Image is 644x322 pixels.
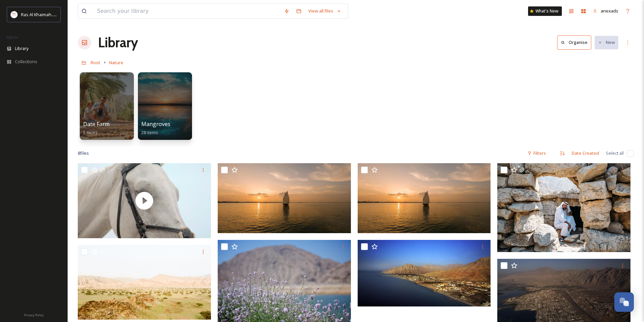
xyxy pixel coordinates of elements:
span: 8 file s [78,150,89,156]
span: Nature [109,59,123,66]
span: 28 items [141,129,158,135]
img: Influencer Cultural Tour 01.jpg [497,163,630,252]
button: Open Chat [614,292,634,312]
span: Privacy Policy [24,313,44,317]
input: Search your library [94,4,281,19]
a: What's New [528,6,562,16]
a: View all files [305,4,344,18]
a: Mangroves28 items [141,121,170,135]
span: Date Farm [83,120,110,128]
a: Organise [557,35,595,49]
img: BOAT ON THE WATER.jpg [358,163,491,233]
span: MEDIA [7,35,19,40]
a: Nature [109,58,123,67]
a: Date Farm5 items [83,121,110,135]
button: New [595,36,618,49]
span: anexads [601,8,618,14]
span: Root [91,59,100,66]
span: Library [15,45,28,52]
img: Boat on the water.jpg [218,163,351,233]
img: wadi & mountain .jpg [78,245,211,320]
a: Root [91,58,100,67]
a: Library [98,32,138,53]
span: Mangroves [141,120,170,128]
div: Date Created [568,147,602,160]
a: Privacy Policy [24,311,44,319]
a: anexads [590,4,622,18]
button: Organise [557,35,591,49]
span: Ras Al Khaimah Tourism Development Authority [21,11,117,18]
img: Rams.jpg [358,240,491,306]
span: Select all [606,150,624,156]
span: Collections [15,58,37,65]
img: Logo_RAKTDA_RGB-01.png [11,11,18,18]
img: thumbnail [78,163,211,238]
span: 5 items [83,129,98,135]
div: Filters [524,147,549,160]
